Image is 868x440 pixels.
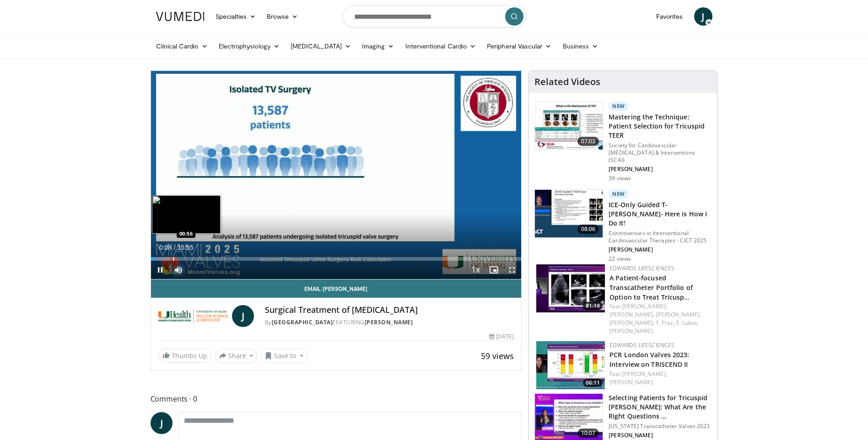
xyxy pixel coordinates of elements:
[536,341,605,389] img: f258d51d-6721-4067-b638-4d2bcb6bde4c.150x105_q85_crop-smart_upscale.jpg
[151,257,522,261] div: Progress Bar
[609,378,653,386] a: [PERSON_NAME]
[609,200,712,228] h3: ICE-Only Guided T-[PERSON_NAME]- Here is How I Do It!
[536,264,605,312] img: 89c99c6b-51af-422b-9e16-584247a1f9e1.150x105_q85_crop-smart_upscale.jpg
[151,412,173,434] a: J
[215,349,258,363] button: Share
[656,311,701,318] a: [PERSON_NAME],
[609,264,674,272] a: Edwards Lifesciences
[609,246,712,253] p: [PERSON_NAME]
[694,7,712,26] a: J
[152,195,221,234] img: image.jpeg
[609,255,631,263] p: 22 views
[609,274,693,301] a: A Patient-focused Transcatheter Portfolio of Option to Treat Tricusp…
[577,137,599,146] span: 07:03
[609,189,629,199] p: New
[609,311,654,318] a: [PERSON_NAME],
[609,432,712,439] p: [PERSON_NAME]
[481,37,557,55] a: Peripheral Vascular
[213,37,285,55] a: Electrophysiology
[534,189,712,263] a: 08:06 New ICE-Only Guided T-[PERSON_NAME]- Here is How I Do It! Controversies in Interventional C...
[557,37,604,55] a: Business
[210,7,262,26] a: Specialties
[151,261,169,279] button: Pause
[174,244,176,251] span: /
[151,279,522,298] a: Email [PERSON_NAME]
[609,393,712,421] h3: Selecting Patients for Tricuspid [PERSON_NAME]: What Are the Right Questions …
[609,230,712,244] p: Controversies in Interventional Cardiovascular Therapies - CICT 2025
[577,429,599,438] span: 10:07
[151,393,522,405] span: Comments 0
[534,102,712,182] a: 07:03 New Mastering the Technique: Patient Selection for Tricuspid TEER Society for Cardiovascula...
[536,264,605,312] a: 81:19
[609,319,654,327] a: [PERSON_NAME],
[609,102,629,111] p: New
[400,37,482,55] a: Interventional Cardio
[622,370,667,378] a: [PERSON_NAME],
[272,318,333,326] a: [GEOGRAPHIC_DATA]
[609,166,712,173] p: [PERSON_NAME]
[285,37,356,55] a: [MEDICAL_DATA]
[261,7,303,26] a: Browse
[577,225,599,234] span: 08:06
[622,302,667,310] a: [PERSON_NAME],
[489,333,514,341] div: [DATE]
[583,302,603,310] span: 81:19
[485,261,503,279] button: Enable picture-in-picture mode
[159,244,172,251] span: 0:08
[343,5,526,27] input: Search topics, interventions
[536,341,605,389] a: 06:11
[609,341,674,349] a: Edwards Lifesciences
[503,261,521,279] button: Fullscreen
[481,350,514,361] span: 59 views
[609,423,712,430] p: [US_STATE] Transcatheter Valves 2023
[609,142,712,164] p: Society for Cardiovascular [MEDICAL_DATA] & Interventions (SCAI)
[609,302,710,335] div: Feat.
[158,305,228,327] img: University of Miami
[535,190,603,237] img: e427e63d-a34d-416a-842f-984c934844ab.150x105_q85_crop-smart_upscale.jpg
[609,175,631,182] p: 39 views
[609,370,710,386] div: Feat.
[232,305,254,327] a: J
[609,327,653,335] a: [PERSON_NAME]
[151,71,522,279] video-js: Video Player
[177,244,193,251] span: 15:55
[265,305,514,315] h4: Surgical Treatment of [MEDICAL_DATA]
[365,318,413,326] a: [PERSON_NAME]
[261,349,307,363] button: Save to
[583,379,603,387] span: 06:11
[466,261,485,279] button: Playback Rate
[156,12,205,21] img: VuMedi Logo
[158,349,211,363] a: Thumbs Up
[535,102,603,150] img: 47e2ecf0-ee3f-4e66-94ec-36b848c19fd4.150x105_q85_crop-smart_upscale.jpg
[534,76,600,87] h4: Related Videos
[656,319,675,327] a: F. Praz,
[651,7,689,26] a: Favorites
[676,319,699,327] a: E. Lubos,
[609,113,712,140] h3: Mastering the Technique: Patient Selection for Tricuspid TEER
[265,318,514,327] div: By FEATURING
[169,261,188,279] button: Mute
[356,37,400,55] a: Imaging
[609,350,689,369] a: PCR London Valves 2023: Interview on TRISCEND II
[151,37,213,55] a: Clinical Cardio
